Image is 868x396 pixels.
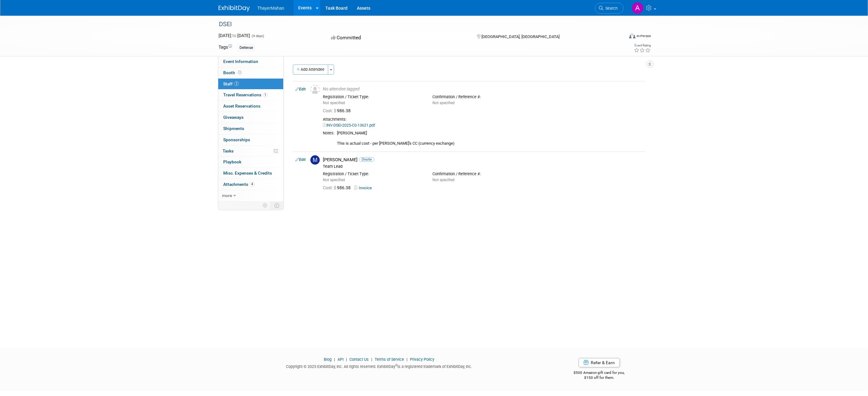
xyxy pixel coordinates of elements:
[223,104,260,109] span: Asset Reservations
[344,357,348,362] span: |
[323,101,345,105] span: Not specified
[323,185,353,190] span: 986.38
[218,101,283,112] a: Asset Reservations
[324,357,332,362] a: Blog
[395,364,397,367] sup: ®
[237,70,243,75] span: Booth not reserved yet
[323,157,642,163] div: [PERSON_NAME]
[432,178,455,182] span: Not specified
[219,362,540,369] div: Copyright © 2025 ExhibitDay, Inc. All rights reserved. ExhibitDay is a registered trademark of Ex...
[295,87,306,91] a: Edit
[223,81,239,86] span: Staff
[223,171,272,176] span: Misc. Expenses & Credits
[634,44,651,47] div: Event Rating
[218,157,283,167] a: Playbook
[337,131,642,146] div: [PERSON_NAME] This is actual cost - per [PERSON_NAME]'s CC (currency exchange)
[629,33,635,38] img: Format-Inperson.png
[432,94,533,99] div: Confirmation / Reference #:
[223,137,250,142] span: Sponsorships
[333,357,337,362] span: |
[223,159,241,164] span: Playbook
[323,108,353,113] span: 986.38
[323,117,642,122] div: Attachments:
[293,65,328,75] button: Add Attendee
[223,59,258,64] span: Event Information
[375,357,404,362] a: Terms of Service
[549,366,650,380] div: $500 Amazon gift card for you,
[595,3,624,14] a: Search
[323,178,345,182] span: Not specified
[323,185,337,190] span: Cost: $
[217,19,614,30] div: DSEI
[295,157,306,162] a: Edit
[271,201,284,210] td: Toggle Event Tabs
[223,70,243,75] span: Booth
[234,81,239,86] span: 2
[323,164,642,169] div: Team Lead
[323,171,423,176] div: Registration / Ticket Type:
[579,358,620,367] a: Refer & Earn
[218,79,283,89] a: Staff2
[587,32,651,42] div: Event Format
[257,6,284,11] span: ThayerMahan
[223,115,244,120] span: Giveaways
[218,190,283,201] a: more
[323,123,375,128] a: INV-DSEI-2025-C0-13621.pdf
[481,34,560,39] span: [GEOGRAPHIC_DATA], [GEOGRAPHIC_DATA]
[218,67,283,78] a: Booth
[218,168,283,179] a: Misc. Expenses & Credits
[251,34,264,38] span: (4 days)
[405,357,409,362] span: |
[432,171,533,176] div: Confirmation / Reference #:
[354,186,374,190] a: Invoice
[218,179,283,190] a: Attachments4
[310,85,320,94] img: Unassigned-User-Icon.png
[218,146,283,157] a: Tasks
[219,44,232,51] td: Tags
[323,108,337,113] span: Cost: $
[432,101,455,105] span: Not specified
[632,2,644,14] img: Andrew Stockwell
[238,45,255,51] div: Defense
[338,357,343,362] a: API
[323,94,423,99] div: Registration / Ticket Type:
[231,33,237,38] span: to
[223,182,254,187] span: Attachments
[323,86,642,92] div: No attendee tagged
[359,157,374,162] span: Onsite
[223,126,244,131] span: Shipments
[349,357,369,362] a: Contact Us
[219,5,250,12] img: ExhibitDay
[218,123,283,134] a: Shipments
[218,134,283,145] a: Sponsorships
[219,33,250,38] span: [DATE] [DATE]
[223,148,234,153] span: Tasks
[370,357,374,362] span: |
[636,34,651,38] div: In-Person
[549,375,650,380] div: $150 off for them.
[263,93,268,97] span: 1
[603,6,618,11] span: Search
[218,89,283,100] a: Travel Reservations1
[260,201,271,210] td: Personalize Event Tab Strip
[250,182,254,186] span: 4
[218,56,283,67] a: Event Information
[323,131,334,136] div: Notes:
[218,112,283,123] a: Giveaways
[223,92,268,97] span: Travel Reservations
[329,32,467,43] div: Committed
[222,193,232,198] span: more
[310,155,320,165] img: M.jpg
[410,357,434,362] a: Privacy Policy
